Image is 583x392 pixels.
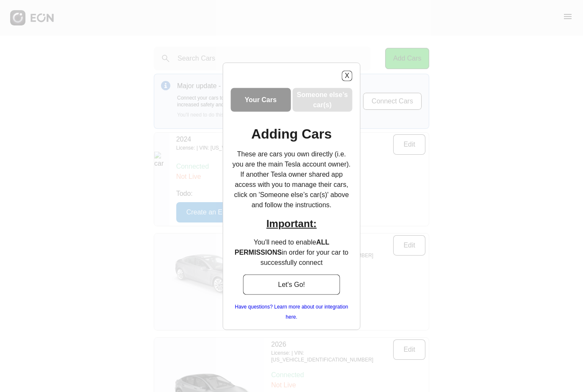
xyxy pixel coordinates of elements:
[294,89,351,110] h3: Someone else’s car(s)
[231,301,353,322] a: Have questions? Learn more about our integration here.
[243,274,340,295] button: Let's Go!
[235,238,330,256] b: ALL PERMISSIONS
[231,149,353,210] p: These are cars you own directly (i.e. you are the main Tesla account owner). If another Tesla own...
[231,217,353,230] h2: Important:
[245,95,277,105] h3: Your Cars
[231,237,353,267] p: You'll need to enable in order for your car to successfully connect
[251,128,332,139] h1: Adding Cars
[342,70,353,81] button: X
